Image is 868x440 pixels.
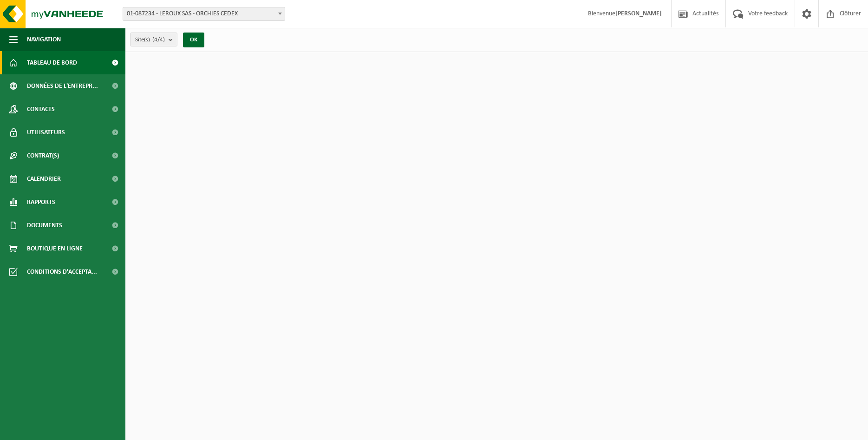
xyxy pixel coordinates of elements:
[27,51,77,74] span: Tableau de bord
[152,37,165,43] count: (4/4)
[183,33,204,47] button: OK
[27,28,61,51] span: Navigation
[27,74,98,98] span: Données de l'entrepr...
[27,121,65,144] span: Utilisateurs
[27,237,83,260] span: Boutique en ligne
[27,214,62,237] span: Documents
[27,260,97,283] span: Conditions d'accepta...
[135,33,165,47] span: Site(s)
[27,144,59,167] span: Contrat(s)
[123,7,285,21] span: 01-087234 - LEROUX SAS - ORCHIES CEDEX
[130,33,177,46] button: Site(s)(4/4)
[123,7,285,20] span: 01-087234 - LEROUX SAS - ORCHIES CEDEX
[27,167,61,190] span: Calendrier
[27,98,55,121] span: Contacts
[615,10,662,17] strong: [PERSON_NAME]
[27,190,55,214] span: Rapports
